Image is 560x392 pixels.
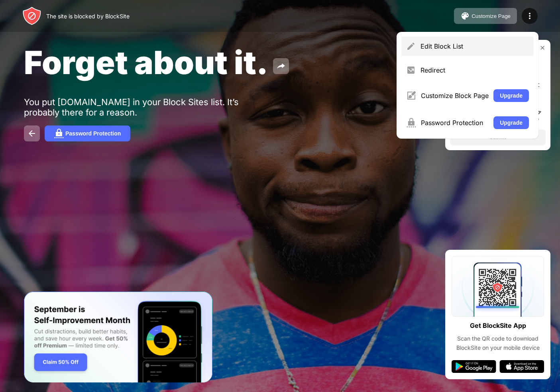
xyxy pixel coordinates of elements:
[539,45,546,51] img: rate-us-close.svg
[454,8,517,24] button: Customize Page
[22,6,41,25] img: header-logo.svg
[46,13,130,20] div: The site is blocked by BlockSite
[406,118,416,127] img: menu-password.svg
[470,320,526,331] div: Get BlockSite App
[472,13,511,19] div: Customize Page
[27,129,37,138] img: back.svg
[420,66,529,74] div: Redirect
[452,256,544,317] img: qrcode.svg
[525,11,534,21] img: menu-icon.svg
[406,41,416,51] img: menu-pencil.svg
[452,334,544,352] div: Scan the QR code to download BlockSite on your mobile device
[65,130,121,137] div: Password Protection
[421,92,489,100] div: Customize Block Page
[460,11,470,21] img: pallet.svg
[420,42,529,50] div: Edit Block List
[24,292,212,383] iframe: Banner
[421,119,489,127] div: Password Protection
[276,61,286,71] img: share.svg
[493,116,529,129] button: Upgrade
[54,129,64,138] img: password.svg
[24,97,270,118] div: You put [DOMAIN_NAME] in your Block Sites list. It’s probably there for a reason.
[452,360,496,373] img: google-play.svg
[493,89,529,102] button: Upgrade
[499,360,544,373] img: app-store.svg
[45,125,130,141] button: Password Protection
[406,65,416,75] img: menu-redirect.svg
[24,43,268,82] span: Forget about it.
[406,91,416,100] img: menu-customize.svg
